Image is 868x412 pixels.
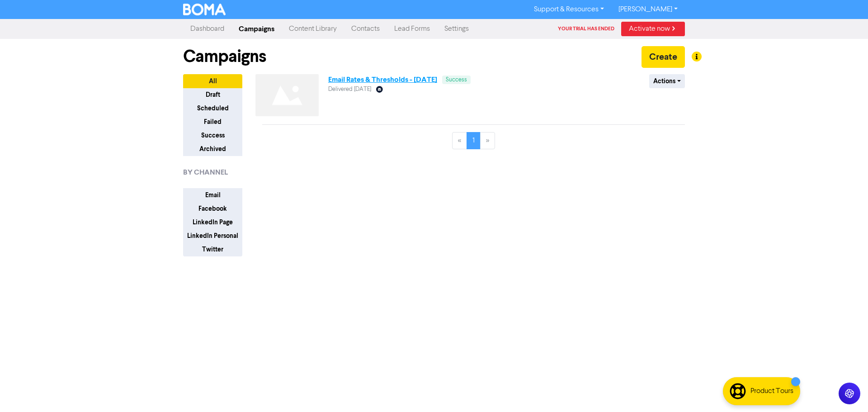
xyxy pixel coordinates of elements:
a: Settings [437,20,476,38]
a: Content Library [282,20,344,38]
span: Delivered [DATE] [328,86,371,92]
button: Success [183,128,242,142]
a: Activate now [621,22,685,36]
button: Failed [183,115,242,129]
img: Not found [255,74,319,116]
div: Your trial has ended [558,25,621,33]
img: BOMA Logo [183,4,226,15]
a: [PERSON_NAME] [611,2,685,17]
button: Archived [183,142,242,156]
a: Campaigns [231,20,282,38]
button: Draft [183,88,242,102]
button: Facebook [183,202,242,216]
button: LinkedIn Personal [183,229,242,243]
button: LinkedIn Page [183,215,242,229]
a: Page 1 is your current page [467,132,481,149]
button: All [183,74,242,88]
a: Lead Forms [387,20,437,38]
iframe: Chat Widget [823,369,868,412]
a: Dashboard [183,20,231,38]
a: Contacts [344,20,387,38]
span: Success [446,77,467,83]
h1: Campaigns [183,46,266,67]
button: Twitter [183,242,242,256]
span: BY CHANNEL [183,167,228,178]
a: Support & Resources [527,2,611,17]
button: Create [642,46,685,68]
a: Email Rates & Thresholds - [DATE] [328,75,437,84]
button: Scheduled [183,101,242,115]
button: Email [183,188,242,202]
button: Actions [649,74,685,88]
